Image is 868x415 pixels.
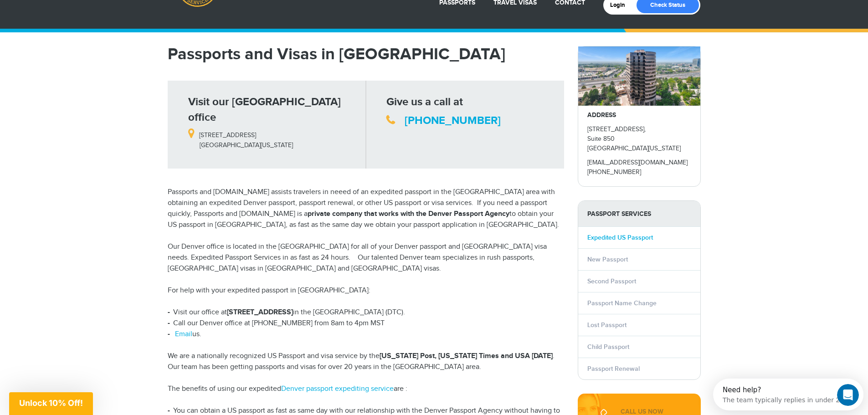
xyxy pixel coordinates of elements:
[188,125,359,150] p: [STREET_ADDRESS] [GEOGRAPHIC_DATA][US_STATE]
[10,15,131,25] div: The team typically replies in under 2h
[587,365,640,373] a: Passport Renewal
[578,201,700,227] strong: PASSPORT SERVICES
[380,352,553,360] strong: [US_STATE] Post, [US_STATE] Times and USA [DATE]
[587,256,628,263] a: New Passport
[168,318,564,329] li: Call our Denver office at [PHONE_NUMBER] from 8am to 4pm MST
[227,308,293,317] strong: [STREET_ADDRESS]
[587,321,627,329] a: Lost Passport
[405,114,501,127] a: [PHONE_NUMBER]
[281,384,394,393] a: Denver passport expediting service
[4,4,158,29] div: Open Intercom Messenger
[578,46,700,106] img: passportsandvisas_denver_5251_dtc_parkway_-_28de80_-_029b8f063c7946511503b0bb3931d518761db640.jpg
[587,111,616,119] strong: ADDRESS
[9,392,93,415] div: Unlock 10% Off!
[168,329,564,340] li: us.
[10,8,131,15] div: Need help?
[587,125,691,154] p: [STREET_ADDRESS], Suite 850 [GEOGRAPHIC_DATA][US_STATE]
[587,277,636,285] a: Second Passport
[19,398,83,408] span: Unlock 10% Off!
[188,95,341,124] strong: Visit our [GEOGRAPHIC_DATA] office
[168,187,564,231] p: Passports and [DOMAIN_NAME] assists travelers in neeed of an expedited passport in the [GEOGRAPHI...
[308,210,509,218] strong: private company that works with the Denver Passport Agency
[168,241,564,274] p: Our Denver office is located in the [GEOGRAPHIC_DATA] for all of your Denver passport and [GEOGRA...
[168,46,564,62] h1: Passports and Visas in [GEOGRAPHIC_DATA]
[168,285,564,296] p: For help with your expedited passport in [GEOGRAPHIC_DATA]:
[610,1,632,9] a: Login
[713,379,863,410] iframe: Intercom live chat discovery launcher
[168,384,564,395] p: The benefits of using our expedited are :
[587,168,691,177] p: [PHONE_NUMBER]
[386,95,463,108] strong: Give us a call at
[175,330,192,338] a: Email
[587,159,688,166] a: [EMAIL_ADDRESS][DOMAIN_NAME]
[587,343,629,351] a: Child Passport
[168,351,564,373] p: We are a nationally recognized US Passport and visa service by the . Our team has been getting pa...
[587,299,657,307] a: Passport Name Change
[587,234,653,241] a: Expedited US Passport
[168,307,564,318] li: Visit our office at in the [GEOGRAPHIC_DATA] (DTC).
[837,384,859,406] iframe: Intercom live chat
